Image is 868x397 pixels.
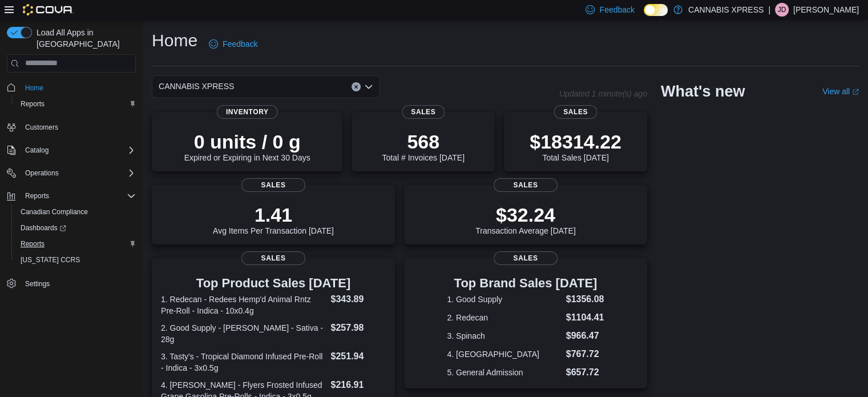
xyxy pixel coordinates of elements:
[494,178,558,192] span: Sales
[330,292,385,306] dd: $343.89
[204,33,262,55] a: Feedback
[21,121,63,134] a: Customers
[11,220,140,236] a: Dashboards
[21,189,54,203] button: Reports
[184,130,310,153] p: 0 units / 0 g
[21,276,136,290] span: Settings
[21,166,63,180] button: Operations
[16,253,84,267] a: [US_STATE] CCRS
[382,130,464,162] div: Total # Invoices [DATE]
[241,178,305,192] span: Sales
[554,105,597,119] span: Sales
[21,143,53,157] button: Catalog
[16,97,136,111] span: Reports
[2,79,140,96] button: Home
[447,276,604,290] h3: Top Brand Sales [DATE]
[559,89,647,98] p: Updated 1 minute(s) ago
[159,79,234,93] span: CANNABIS XPRESS
[21,207,88,216] span: Canadian Compliance
[2,142,140,158] button: Catalog
[447,312,561,323] dt: 2. Redecan
[213,203,334,226] p: 1.41
[475,203,576,235] div: Transaction Average [DATE]
[16,221,71,235] a: Dashboards
[599,4,634,15] span: Feedback
[223,38,257,50] span: Feedback
[768,3,770,17] p: |
[161,322,326,345] dt: 2. Good Supply - [PERSON_NAME] - Sativa - 28g
[184,130,310,162] div: Expired or Expiring in Next 30 Days
[2,119,140,135] button: Customers
[23,4,74,15] img: Cova
[447,330,561,342] dt: 3. Spinach
[447,367,561,378] dt: 5. General Admission
[16,253,136,267] span: Washington CCRS
[330,378,385,392] dd: $216.91
[241,251,305,265] span: Sales
[21,143,136,157] span: Catalog
[217,105,278,119] span: Inventory
[161,351,326,374] dt: 3. Tasty's - Tropical Diamond Infused Pre-Roll - Indica - 3x0.5g
[25,83,43,93] span: Home
[11,252,140,268] button: [US_STATE] CCRS
[566,329,604,343] dd: $966.47
[352,82,361,91] button: Clear input
[21,120,136,134] span: Customers
[21,99,45,109] span: Reports
[16,237,49,251] a: Reports
[775,3,789,17] div: Jordan Desilva
[661,82,745,101] h2: What's new
[11,204,140,220] button: Canadian Compliance
[152,29,197,52] h1: Home
[566,292,604,306] dd: $1356.08
[32,27,136,50] span: Load All Apps in [GEOGRAPHIC_DATA]
[330,350,385,363] dd: $251.94
[402,105,445,119] span: Sales
[25,146,49,155] span: Catalog
[475,203,576,226] p: $32.24
[447,348,561,360] dt: 4. [GEOGRAPHIC_DATA]
[793,3,859,17] p: [PERSON_NAME]
[21,81,136,95] span: Home
[213,203,334,235] div: Avg Items Per Transaction [DATE]
[16,205,136,219] span: Canadian Compliance
[530,130,621,153] p: $18314.22
[21,81,48,95] a: Home
[2,165,140,181] button: Operations
[644,4,668,16] input: Dark Mode
[852,89,859,95] svg: External link
[364,82,373,91] button: Open list of options
[494,251,558,265] span: Sales
[778,3,786,17] span: JD
[161,294,326,316] dt: 1. Redecan - Redees Hemp'd Animal Rntz Pre-Roll - Indica - 10x0.4g
[530,130,621,162] div: Total Sales [DATE]
[566,366,604,379] dd: $657.72
[25,123,58,132] span: Customers
[447,294,561,305] dt: 1. Good Supply
[21,239,45,248] span: Reports
[161,276,386,290] h3: Top Product Sales [DATE]
[11,96,140,112] button: Reports
[566,311,604,324] dd: $1104.41
[25,169,59,178] span: Operations
[16,237,136,251] span: Reports
[566,347,604,361] dd: $767.72
[21,277,54,291] a: Settings
[822,87,859,96] a: View allExternal link
[330,321,385,335] dd: $257.98
[21,189,136,203] span: Reports
[21,166,136,180] span: Operations
[382,130,464,153] p: 568
[688,3,764,17] p: CANNABIS XPRESS
[16,97,49,111] a: Reports
[7,75,136,322] nav: Complex example
[21,223,66,232] span: Dashboards
[2,275,140,291] button: Settings
[21,255,80,264] span: [US_STATE] CCRS
[16,221,136,235] span: Dashboards
[2,188,140,204] button: Reports
[25,279,50,288] span: Settings
[16,205,92,219] a: Canadian Compliance
[25,191,49,200] span: Reports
